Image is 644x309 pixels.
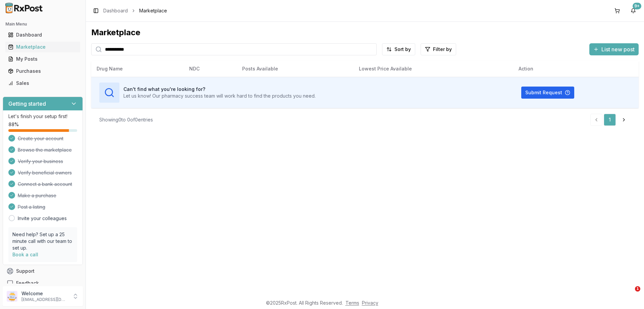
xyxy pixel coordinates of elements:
a: List new post [589,47,639,53]
button: Submit Request [521,87,574,99]
span: Connect a bank account [18,181,72,188]
div: Marketplace [8,44,77,50]
a: Dashboard [5,29,80,41]
a: Go to next page [617,114,631,126]
h3: Getting started [8,100,46,108]
span: Marketplace [139,7,167,14]
th: Posts Available [237,61,354,77]
a: Book a call [12,252,38,257]
a: 1 [604,114,616,126]
button: List new post [589,43,639,55]
span: Verify your business [18,158,63,165]
button: My Posts [3,54,83,64]
a: Terms [345,300,359,306]
a: Dashboard [103,7,128,14]
button: Sales [3,78,83,89]
nav: pagination [590,114,631,126]
a: My Posts [5,53,80,65]
div: Purchases [8,68,77,74]
span: Filter by [433,46,452,53]
span: Make a purchase [18,192,56,199]
iframe: Intercom live chat [621,286,637,302]
img: RxPost Logo [3,3,46,13]
h2: Main Menu [5,21,80,27]
a: Sales [5,77,80,89]
p: Let us know! Our pharmacy success team will work hard to find the products you need. [123,93,316,99]
button: Support [3,265,83,277]
div: Showing 0 to 0 of 0 entries [99,116,153,123]
th: NDC [184,61,237,77]
nav: breadcrumb [103,7,167,14]
a: Invite your colleagues [18,215,67,222]
div: 9+ [633,3,641,9]
a: Marketplace [5,41,80,53]
h3: Can't find what you're looking for? [123,86,316,93]
th: Drug Name [91,61,184,77]
div: Dashboard [8,32,77,38]
span: Feedback [16,280,39,287]
div: Sales [8,80,77,87]
th: Action [513,61,639,77]
div: Marketplace [91,27,639,38]
div: My Posts [8,56,77,62]
span: 1 [635,286,640,292]
p: Welcome [21,290,68,297]
span: Verify beneficial owners [18,169,72,176]
img: User avatar [7,291,17,302]
p: [EMAIL_ADDRESS][DOMAIN_NAME] [21,297,68,302]
span: List new post [601,45,635,53]
button: Feedback [3,277,83,289]
span: 88 % [8,121,19,128]
p: Need help? Set up a 25 minute call with our team to set up. [12,231,73,251]
a: Purchases [5,65,80,77]
span: Browse the marketplace [18,147,72,153]
button: Filter by [421,43,456,55]
button: Dashboard [3,30,83,40]
span: Post a listing [18,204,45,210]
span: Create your account [18,135,63,142]
p: Let's finish your setup first! [8,113,77,120]
button: Marketplace [3,42,83,52]
span: Sort by [394,46,411,53]
th: Lowest Price Available [354,61,513,77]
button: 9+ [628,5,639,16]
a: Privacy [362,300,378,306]
button: Purchases [3,66,83,76]
button: Sort by [382,43,415,55]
